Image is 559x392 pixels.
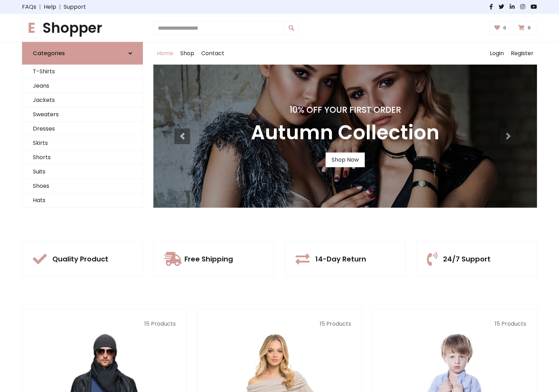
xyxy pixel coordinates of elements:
h1: Shopper [22,20,143,36]
a: 0 [514,21,537,35]
a: Shorts [22,150,143,165]
h5: Free Shipping [184,255,233,263]
a: Login [486,42,507,65]
span: | [56,3,64,11]
a: Jackets [22,93,143,108]
p: 15 Products [383,320,526,328]
a: Jeans [22,79,143,93]
p: 15 Products [33,320,176,328]
span: 0 [526,25,532,31]
a: Home [153,42,177,65]
h3: Autumn Collection [251,121,440,144]
a: Skirts [22,136,143,150]
h4: 10% Off Your First Order [251,105,440,115]
a: Dresses [22,122,143,136]
a: 0 [490,21,513,35]
h5: 14-Day Return [315,255,366,263]
h5: 24/7 Support [443,255,491,263]
h6: Categories [33,50,65,57]
a: Help [44,3,56,11]
a: Contact [198,42,228,65]
span: | [36,3,44,11]
span: E [22,18,41,38]
span: 0 [501,25,508,31]
a: Categories [22,42,143,65]
a: T-Shirts [22,65,143,79]
p: 15 Products [208,320,351,328]
a: Shop [177,42,198,65]
a: EShopper [22,20,143,36]
a: Hats [22,193,143,208]
a: FAQs [22,3,36,11]
a: Register [507,42,537,65]
h5: Quality Product [52,255,108,263]
a: Shoes [22,179,143,193]
a: Sweaters [22,108,143,122]
a: Shop Now [326,153,365,167]
a: Suits [22,165,143,179]
a: Support [64,3,86,11]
